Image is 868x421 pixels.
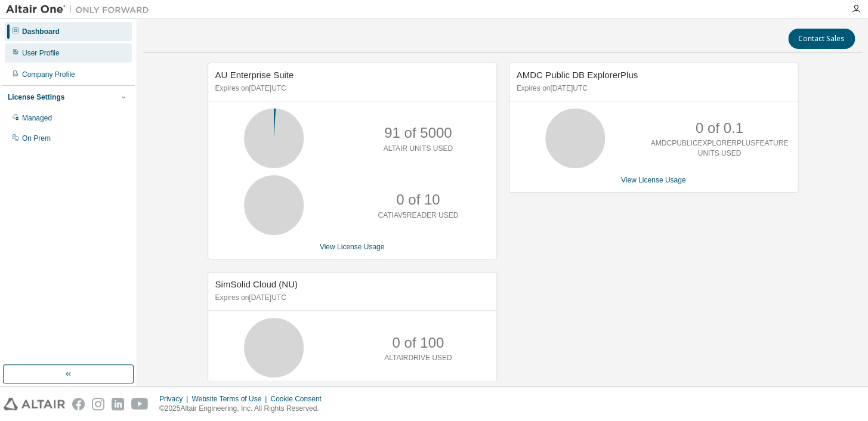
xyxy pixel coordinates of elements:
[392,333,444,353] p: 0 of 100
[159,404,329,414] p: © 2025 Altair Engineering, Inc. All Rights Reserved.
[621,176,686,184] a: View License Usage
[320,243,385,251] a: View License Usage
[112,398,124,410] img: linkedin.svg
[22,27,60,36] div: Dashboard
[396,190,440,210] p: 0 of 10
[517,83,787,94] p: Expires on [DATE] UTC
[215,83,486,94] p: Expires on [DATE] UTC
[72,398,85,410] img: facebook.svg
[4,398,65,410] img: altair_logo.svg
[788,29,855,49] button: Contact Sales
[22,48,60,58] div: User Profile
[8,92,64,102] div: License Settings
[696,118,743,138] p: 0 of 0.1
[131,398,149,410] img: youtube.svg
[191,394,270,404] div: Website Terms of Use
[22,70,75,79] div: Company Profile
[92,398,104,410] img: instagram.svg
[384,144,453,154] p: ALTAIR UNITS USED
[6,4,155,16] img: Altair One
[384,123,452,143] p: 91 of 5000
[215,279,298,289] span: SimSolid Cloud (NU)
[517,70,638,80] span: AMDC Public DB ExplorerPlus
[651,138,789,159] p: AMDCPUBLICEXPLORERPLUSFEATURE UNITS USED
[22,113,52,123] div: Managed
[215,70,294,80] span: AU Enterprise Suite
[215,293,486,303] p: Expires on [DATE] UTC
[22,134,51,143] div: On Prem
[384,353,452,363] p: ALTAIRDRIVE USED
[159,394,191,404] div: Privacy
[270,394,328,404] div: Cookie Consent
[378,210,458,221] p: CATIAV5READER USED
